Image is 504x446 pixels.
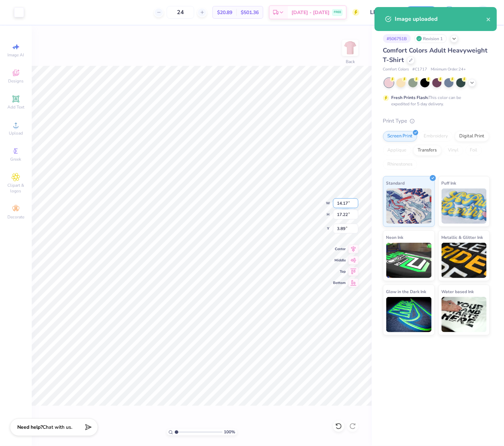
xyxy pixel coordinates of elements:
div: Transfers [413,145,442,156]
span: Center [333,247,346,252]
span: Designs [8,78,24,84]
img: Puff Ink [442,188,487,224]
span: Comfort Colors [383,67,409,73]
div: Screen Print [383,131,417,142]
span: [DATE] - [DATE] [291,9,330,16]
span: Decorate [7,214,24,220]
strong: Need help? [17,424,43,431]
div: Applique [383,145,411,156]
span: $20.89 [217,9,232,16]
span: Clipart & logos [4,182,28,194]
span: $501.36 [241,9,259,16]
span: FREE [334,10,341,15]
span: Water based Ink [442,288,474,295]
strong: Fresh Prints Flash: [392,95,429,100]
div: Image uploaded [395,15,486,23]
img: Metallic & Glitter Ink [442,243,487,278]
div: Revision 1 [414,34,447,43]
span: Glow in the Dark Ink [386,288,426,295]
button: close [486,15,491,23]
span: Neon Ink [386,234,404,241]
span: Puff Ink [442,179,456,187]
span: Top [333,269,346,274]
span: Metallic & Glitter Ink [442,234,483,241]
div: Rhinestones [383,159,417,170]
span: # C1717 [413,67,428,73]
span: 100 % [224,429,235,435]
img: Water based Ink [442,297,487,332]
div: Digital Print [455,131,489,142]
span: Add Text [7,104,24,110]
span: Minimum Order: 24 + [431,67,466,73]
div: Back [346,58,355,65]
div: Vinyl [444,145,463,156]
img: Neon Ink [386,243,432,278]
span: Chat with us. [43,424,72,431]
img: Standard [386,188,432,224]
img: Back [343,41,357,55]
img: Glow in the Dark Ink [386,297,432,332]
span: Bottom [333,280,346,285]
div: # 506751B [383,34,411,43]
input: – – [167,6,194,19]
span: Image AI [8,52,24,58]
input: Untitled Design [365,5,399,19]
div: This color can be expedited for 5 day delivery. [392,94,478,107]
span: Comfort Colors Adult Heavyweight T-Shirt [383,46,488,64]
div: Foil [466,145,482,156]
div: Print Type [383,117,490,125]
span: Middle [333,258,346,263]
span: Greek [11,156,21,162]
span: Standard [386,179,405,187]
span: Upload [9,130,23,136]
div: Embroidery [419,131,453,142]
